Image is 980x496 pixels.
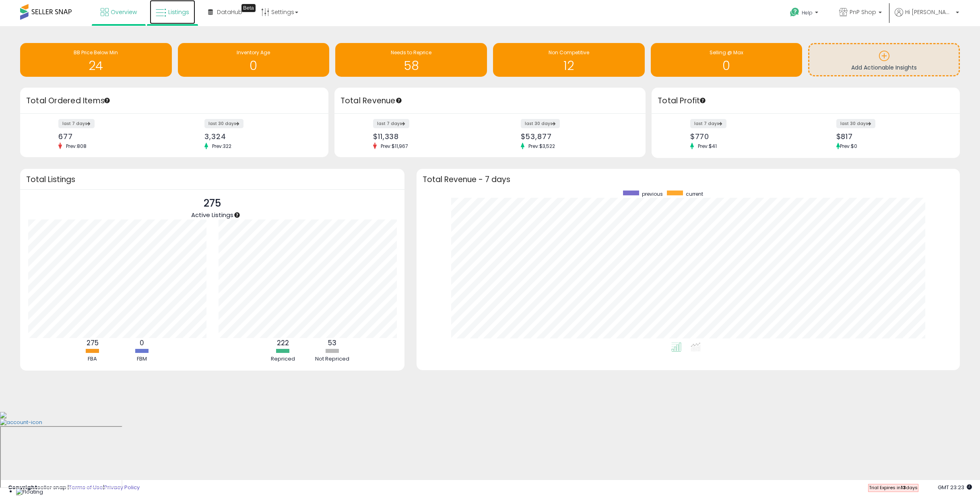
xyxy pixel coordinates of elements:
[58,132,168,141] div: 677
[26,176,398,182] h3: Total Listings
[308,355,357,363] div: Not Repriced
[836,119,875,128] label: last 30 days
[204,132,314,141] div: 3,324
[497,59,641,72] h1: 12
[20,43,172,77] a: BB Price Below Min 24
[651,43,803,77] a: Selling @ Max 0
[694,143,721,150] span: Prev: $41
[851,64,917,72] span: Add Actionable Insights
[208,143,235,150] span: Prev: 322
[87,338,99,348] b: 275
[62,143,91,150] span: Prev: 808
[68,355,117,363] div: FBA
[16,488,43,496] img: Floating
[58,119,95,128] label: last 7 days
[26,95,322,107] h3: Total Ordered Items
[191,211,233,219] span: Active Listings
[328,338,336,348] b: 53
[423,176,954,182] h3: Total Revenue - 7 days
[340,95,640,107] h3: Total Revenue
[493,43,645,77] a: Non Competitive 12
[850,8,876,16] span: PnP Shop
[905,8,953,16] span: Hi [PERSON_NAME]
[710,49,743,56] span: Selling @ Max
[140,338,144,348] b: 0
[103,97,111,104] div: Tooltip anchor
[111,8,137,16] span: Overview
[836,132,946,141] div: $817
[259,355,307,363] div: Repriced
[335,43,487,77] a: Needs to Reprice 58
[802,9,813,16] span: Help
[690,132,800,141] div: $770
[241,4,256,12] div: Tooltip anchor
[339,59,483,72] h1: 58
[642,191,663,197] span: previous
[373,132,484,141] div: $11,338
[686,191,703,197] span: current
[182,59,326,72] h1: 0
[521,132,632,141] div: $53,877
[655,59,798,72] h1: 0
[790,7,800,17] i: Get Help
[217,8,242,16] span: DataHub
[784,1,826,26] a: Help
[118,355,166,363] div: FBM
[377,143,412,150] span: Prev: $11,967
[391,49,431,56] span: Needs to Reprice
[277,338,289,348] b: 222
[178,43,330,77] a: Inventory Age 0
[690,119,726,128] label: last 7 days
[74,49,118,56] span: BB Price Below Min
[24,59,168,72] h1: 24
[658,95,954,107] h3: Total Profit
[699,97,706,104] div: Tooltip anchor
[809,44,959,75] a: Add Actionable Insights
[204,119,243,128] label: last 30 days
[373,119,409,128] label: last 7 days
[524,143,559,150] span: Prev: $3,522
[237,49,270,56] span: Inventory Age
[521,119,560,128] label: last 30 days
[395,97,402,104] div: Tooltip anchor
[895,8,959,26] a: Hi [PERSON_NAME]
[191,196,233,211] p: 275
[549,49,589,56] span: Non Competitive
[168,8,189,16] span: Listings
[840,143,857,150] span: Prev: $0
[233,211,241,219] div: Tooltip anchor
